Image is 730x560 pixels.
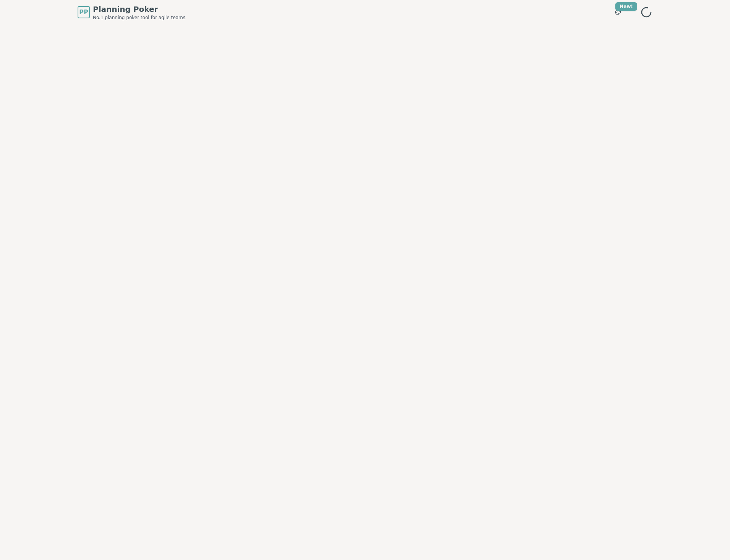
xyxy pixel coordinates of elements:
[611,5,625,19] button: New!
[78,4,185,21] a: PPPlanning PokerNo.1 planning poker tool for agile teams
[79,8,88,17] span: PP
[93,15,185,21] span: No.1 planning poker tool for agile teams
[93,4,185,15] span: Planning Poker
[615,2,637,11] div: New!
